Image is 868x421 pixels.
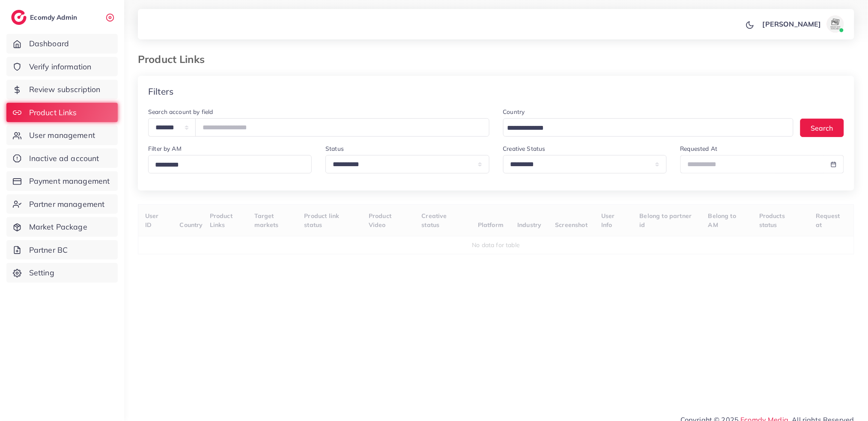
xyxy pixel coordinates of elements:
span: Dashboard [29,38,69,49]
div: Search for option [503,118,794,137]
a: Setting [6,263,118,283]
img: logo [11,10,27,25]
label: Requested At [680,144,718,153]
a: [PERSON_NAME]avatar [758,15,847,33]
h2: Ecomdy Admin [30,13,79,21]
label: Country [503,107,525,116]
div: Search for option [148,155,312,173]
span: Review subscription [29,84,101,95]
a: Dashboard [6,34,118,54]
span: Payment management [29,176,110,187]
a: Partner management [6,194,118,214]
a: Market Package [6,217,118,237]
a: Product Links [6,103,118,122]
span: Partner BC [29,245,68,256]
a: Payment management [6,171,118,191]
a: Partner BC [6,240,118,260]
label: Status [325,144,344,153]
button: Search [800,119,844,137]
span: Inactive ad account [29,153,99,164]
a: User management [6,125,118,145]
span: Verify information [29,61,92,72]
input: Search for option [152,158,307,172]
h4: Filters [148,86,173,97]
span: Product Links [29,107,77,118]
p: [PERSON_NAME] [763,19,821,29]
label: Filter by AM [148,144,182,153]
label: Creative Status [503,144,546,153]
img: avatar [827,15,844,33]
span: Market Package [29,221,87,233]
a: Inactive ad account [6,149,118,168]
a: Verify information [6,57,118,77]
span: User management [29,130,95,141]
span: Partner management [29,199,105,210]
a: Review subscription [6,80,118,99]
h3: Product Links [138,53,212,66]
label: Search account by field [148,107,213,116]
input: Search for option [504,122,783,135]
span: Setting [29,267,54,278]
a: logoEcomdy Admin [11,10,79,25]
